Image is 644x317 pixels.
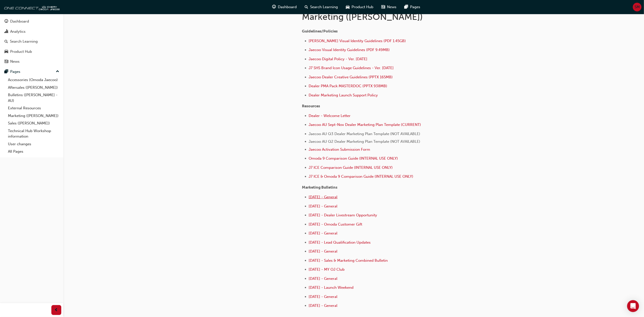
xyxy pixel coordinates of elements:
[10,49,32,55] div: Product Hub
[10,39,38,44] div: Search Learning
[55,307,58,313] span: prev-icon
[10,19,29,24] div: Dashboard
[6,76,61,84] a: Accessories (Omoda Jaecoo)
[309,204,338,208] a: [DATE] - General
[309,249,338,254] a: [DATE] - General
[309,122,421,127] a: Jaecoo AU Sept-Nov Dealer Marketing Plan Template (CURRENT)
[4,19,8,24] span: guage-icon
[6,140,61,148] a: User changes
[381,4,385,10] span: news-icon
[309,93,378,97] a: Dealer Marketing Launch Support Policy
[4,59,8,64] span: news-icon
[2,67,61,76] button: Pages
[2,2,60,12] img: oneconnect
[635,4,640,10] span: SM
[309,267,345,272] a: [DATE] - MY OJ Club
[4,70,8,74] span: pages-icon
[352,4,373,10] span: Product Hub
[6,104,61,112] a: External Resources
[4,29,8,34] span: chart-icon
[309,114,351,118] a: Dealer - Welcome Letter
[377,2,400,12] a: news-iconNews
[309,84,387,88] a: Dealer PMA Pack MASTERDOC (PPTX 938MB)
[6,112,61,120] a: Marketing ([PERSON_NAME])
[302,29,338,33] span: Guidelines/Policies
[10,69,20,75] div: Pages
[309,39,406,43] a: [PERSON_NAME] Visual Identity Guidelines (PDF 1.45GB)
[56,68,59,75] span: up-icon
[342,2,377,12] a: car-iconProduct Hub
[278,4,297,10] span: Dashboard
[309,222,362,227] a: [DATE] - Omoda Customer Gift
[4,39,8,44] span: search-icon
[309,66,394,70] a: J7 SHS Brand Icon Usage Guidelines - Ver. [DATE]
[309,258,388,263] a: [DATE] - Sales & Marketing Combined Bulletin
[309,231,338,235] a: [DATE] - General
[302,11,465,22] h1: Marketing ([PERSON_NAME])
[309,48,390,52] a: Jaecoo Visual Identity Guidelines (PDF 9.49MB)
[309,240,371,245] a: [DATE] - Lead Qualification Updates
[309,147,370,152] a: Jaecoo Activation Submission Form
[400,2,424,12] a: pages-iconPages
[302,104,320,108] span: Resources
[10,29,26,34] div: Analytics
[309,174,414,179] a: J7 ICE & Omoda 9 Comparison Guide (INTERNAL USE ONLY)
[309,303,338,308] a: [DATE] - General
[4,50,8,54] span: car-icon
[6,91,61,104] a: Bulletins ([PERSON_NAME] - AU)
[309,57,368,61] a: Jaecoo Digital Policy - Ver. [DATE]
[310,4,338,10] span: Search Learning
[309,195,338,199] a: [DATE] - General
[2,57,61,66] a: News
[301,2,342,12] a: search-iconSearch Learning
[309,276,338,281] a: [DATE] - General
[10,59,20,64] div: News
[6,119,61,127] a: Sales ([PERSON_NAME])
[309,285,354,290] a: [DATE] - Launch Weekend
[309,75,393,79] a: Jaecoo Dealer Creative Guidelines (PPTX 165MB)
[2,37,61,46] a: Search Learning
[627,300,639,312] div: Open Intercom Messenger
[309,139,420,144] span: Jaecoo AU Q2 Dealer Marketing Plan Template (NOT AVAILABLE)
[633,3,642,11] button: SM
[309,132,420,136] span: Jaecoo AU Q3 Dealer Marketing Plan Template (NOT AVAILABLE)
[305,4,308,10] span: search-icon
[346,4,350,10] span: car-icon
[2,27,61,36] a: Analytics
[6,84,61,91] a: Aftersales ([PERSON_NAME])
[309,294,338,299] a: [DATE] - General
[309,165,393,170] a: J7 ICE Comparison Guide (INTERNAL USE ONLY)
[410,4,420,10] span: Pages
[309,156,398,161] a: Omoda 9 Comparison Guide (INTERNAL USE ONLY)
[387,4,396,10] span: News
[268,2,301,12] a: guage-iconDashboard
[6,127,61,140] a: Technical Hub Workshop information
[404,4,408,10] span: pages-icon
[2,16,61,67] button: DashboardAnalyticsSearch LearningProduct HubNews
[309,213,377,217] a: [DATE] - Dealer Livestream Opportunity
